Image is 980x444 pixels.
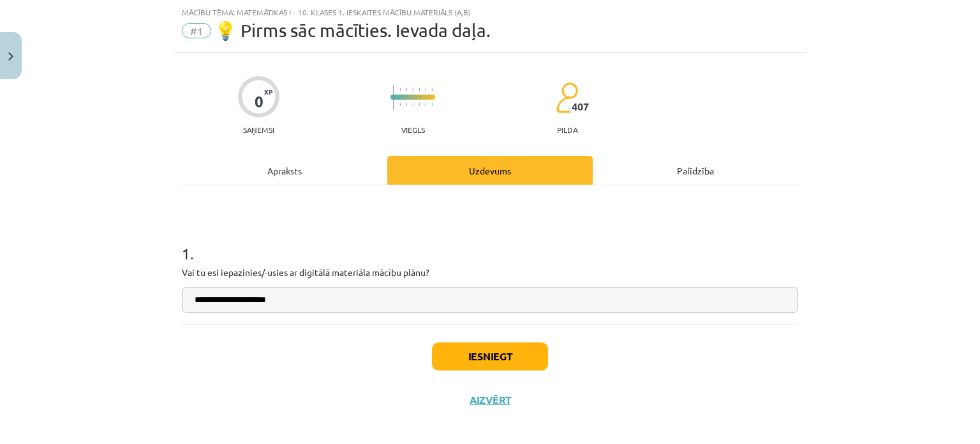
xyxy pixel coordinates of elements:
[399,103,401,106] img: icon-short-line-57e1e144782c952c97e751825c79c345078a6d821885a25fce030b3d8c18986b.svg
[238,125,279,134] p: Saņemsi
[593,156,798,185] div: Palīdzība
[412,88,413,91] img: icon-short-line-57e1e144782c952c97e751825c79c345078a6d821885a25fce030b3d8c18986b.svg
[182,8,798,17] div: Mācību tēma: Matemātikas i - 10. klases 1. ieskaites mācību materiāls (a,b)
[431,88,433,91] img: icon-short-line-57e1e144782c952c97e751825c79c345078a6d821885a25fce030b3d8c18986b.svg
[182,266,798,279] p: Vai tu esi iepazinies/-usies ar digitālā materiāla mācību plānu?
[412,103,413,106] img: icon-short-line-57e1e144782c952c97e751825c79c345078a6d821885a25fce030b3d8c18986b.svg
[264,88,272,95] span: XP
[182,222,798,262] h1: 1 .
[255,93,264,111] div: 0
[557,125,577,134] p: pilda
[214,20,491,41] span: 💡 Pirms sāc mācīties. Ievada daļa.
[399,88,401,91] img: icon-short-line-57e1e144782c952c97e751825c79c345078a6d821885a25fce030b3d8c18986b.svg
[432,342,548,371] button: Iesniegt
[425,88,426,91] img: icon-short-line-57e1e144782c952c97e751825c79c345078a6d821885a25fce030b3d8c18986b.svg
[401,125,425,134] p: Viegls
[431,103,433,106] img: icon-short-line-57e1e144782c952c97e751825c79c345078a6d821885a25fce030b3d8c18986b.svg
[8,52,13,61] img: icon-close-lesson-0947bae3869378f0d4975bcd49f059093ad1ed9edebbc8119c70593378902aed.svg
[182,23,211,38] span: #1
[419,103,420,106] img: icon-short-line-57e1e144782c952c97e751825c79c345078a6d821885a25fce030b3d8c18986b.svg
[419,88,420,91] img: icon-short-line-57e1e144782c952c97e751825c79c345078a6d821885a25fce030b3d8c18986b.svg
[572,101,589,112] span: 407
[556,82,578,114] img: students-c634bb4e5e11cddfef0936a35e636f08e4e9abd3cc4e673bd6f9a4125e45ecb1.svg
[387,156,593,185] div: Uzdevums
[425,103,426,106] img: icon-short-line-57e1e144782c952c97e751825c79c345078a6d821885a25fce030b3d8c18986b.svg
[466,394,514,406] button: Aizvērt
[393,85,394,110] img: icon-long-line-d9ea69661e0d244f92f715978eff75569469978d946b2353a9bb055b3ed8787d.svg
[406,103,407,106] img: icon-short-line-57e1e144782c952c97e751825c79c345078a6d821885a25fce030b3d8c18986b.svg
[182,156,387,185] div: Apraksts
[406,88,407,91] img: icon-short-line-57e1e144782c952c97e751825c79c345078a6d821885a25fce030b3d8c18986b.svg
